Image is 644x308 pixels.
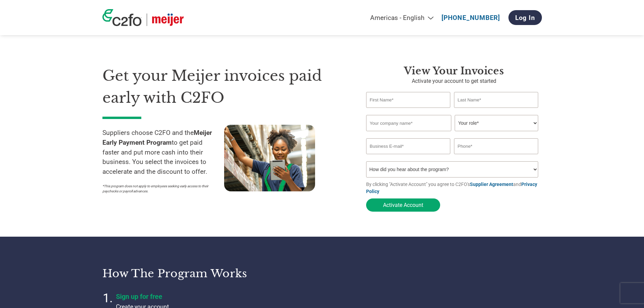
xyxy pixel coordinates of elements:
[442,14,500,22] a: [PHONE_NUMBER]
[102,128,224,177] p: Suppliers choose C2FO and the to get paid faster and put more cash into their business. You selec...
[366,109,451,112] div: Invalid first name or first name is too long
[366,198,440,212] button: Activate Account
[508,10,542,25] a: Log In
[224,125,315,191] img: supply chain worker
[366,132,539,136] div: Invalid company name or company name is too long
[455,115,538,131] select: Title/Role
[470,182,513,187] a: Supplier Agreement
[102,267,314,280] h3: How the program works
[366,115,451,131] input: Your company name*
[454,138,539,154] input: Phone*
[102,9,142,26] img: c2fo logo
[454,92,539,108] input: Last Name*
[454,109,539,112] div: Invalid last name or last name is too long
[366,65,542,77] h3: View Your Invoices
[102,184,217,194] p: *This program does not apply to employees seeking early access to their paychecks or payroll adva...
[102,129,212,146] strong: Meijer Early Payment Program
[102,65,346,109] h1: Get your Meijer invoices paid early with C2FO
[366,92,451,108] input: First Name*
[366,138,451,154] input: Invalid Email format
[366,155,451,159] div: Inavlid Email Address
[366,77,542,85] p: Activate your account to get started
[152,14,184,26] img: Meijer
[454,155,539,159] div: Inavlid Phone Number
[116,292,285,301] h4: Sign up for free
[366,182,537,194] a: Privacy Policy
[366,181,542,195] p: By clicking "Activate Account" you agree to C2FO's and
